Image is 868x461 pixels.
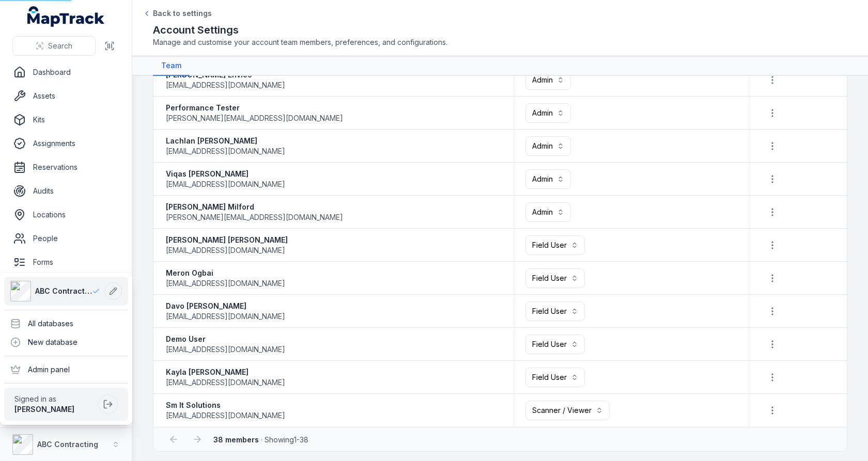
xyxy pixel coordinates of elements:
div: All databases [4,314,128,333]
div: Admin panel [4,360,128,379]
strong: ABC Contracting [37,440,98,449]
span: Signed in as [14,394,94,404]
strong: [PERSON_NAME] [14,405,74,414]
span: ABC Contracting [35,286,92,296]
div: New database [4,333,128,352]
